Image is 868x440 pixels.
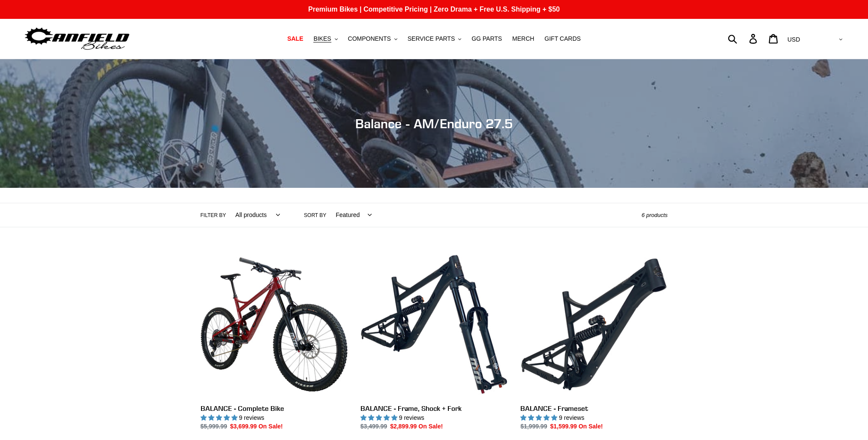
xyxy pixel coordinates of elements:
[642,212,668,218] span: 6 products
[283,33,307,45] a: SALE
[403,33,466,45] button: SERVICE PARTS
[201,211,226,219] label: Filter by
[313,35,331,42] span: BIKES
[472,35,502,42] span: GG PARTS
[287,35,303,42] span: SALE
[348,35,391,42] span: COMPONENTS
[355,116,513,131] span: Balance - AM/Enduro 27.5
[304,211,326,219] label: Sort by
[733,29,754,48] input: Search
[467,33,506,45] a: GG PARTS
[512,35,534,42] span: MERCH
[24,25,131,52] img: Canfield Bikes
[508,33,538,45] a: MERCH
[309,33,342,45] button: BIKES
[544,35,581,42] span: GIFT CARDS
[344,33,402,45] button: COMPONENTS
[408,35,455,42] span: SERVICE PARTS
[540,33,585,45] a: GIFT CARDS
